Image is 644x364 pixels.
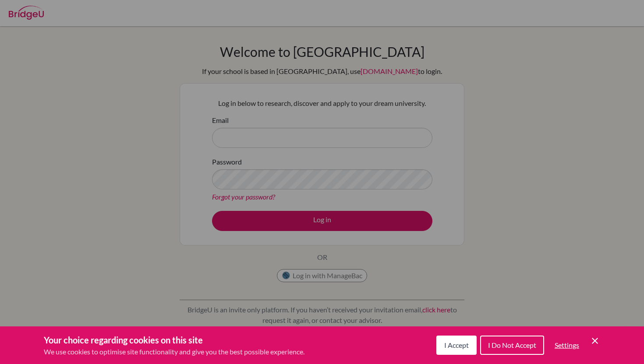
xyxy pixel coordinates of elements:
h3: Your choice regarding cookies on this site [44,333,304,346]
span: I Accept [444,341,469,349]
span: I Do Not Accept [488,341,536,349]
button: Settings [548,336,586,354]
button: I Accept [436,336,477,355]
span: Settings [555,341,579,349]
p: We use cookies to optimise site functionality and give you the best possible experience. [44,346,304,357]
button: Save and close [590,336,600,346]
button: I Do Not Accept [480,336,544,355]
